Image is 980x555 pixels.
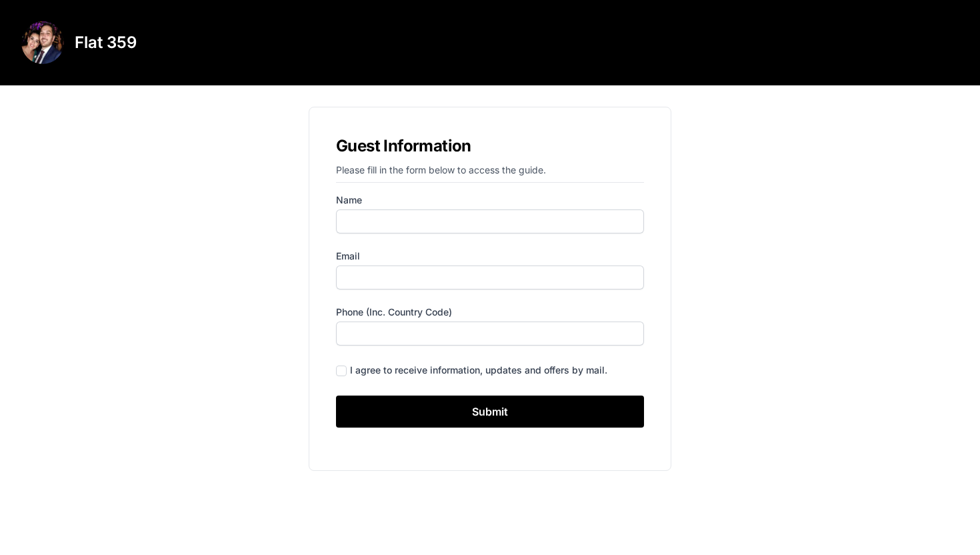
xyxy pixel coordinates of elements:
label: Name [336,193,644,207]
label: Email [336,249,644,263]
div: I agree to receive information, updates and offers by mail. [350,364,607,377]
h3: Flat 359 [75,32,137,53]
a: Flat 359 [21,21,137,64]
h1: Guest Information [336,134,644,158]
p: Please fill in the form below to access the guide. [336,163,644,183]
label: Phone (inc. country code) [336,306,644,319]
img: eqcwwvwsayrfpbuxhp2k6xr4xbnm [21,21,64,64]
input: Submit [336,396,644,428]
